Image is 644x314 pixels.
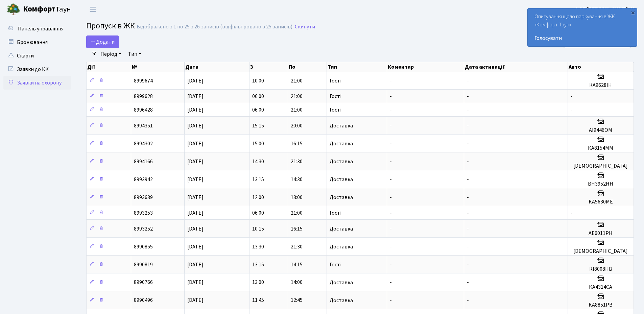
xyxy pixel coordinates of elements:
span: 21:00 [291,77,303,84]
span: 13:15 [252,176,264,183]
span: 14:30 [291,176,303,183]
span: 8994302 [134,140,153,147]
span: - [390,140,392,147]
a: ФОП [PERSON_NAME]. Н. [574,5,636,14]
span: - [571,209,573,217]
button: Переключити навігацію [85,4,101,15]
span: Доставка [330,177,353,182]
span: 13:30 [252,243,264,250]
span: - [390,225,392,233]
span: Гості [330,94,341,99]
span: 21:30 [291,243,303,250]
span: [DATE] [187,93,204,100]
b: ФОП [PERSON_NAME]. Н. [574,6,636,13]
span: 8999628 [134,93,153,100]
span: - [390,106,392,114]
span: - [467,297,469,304]
th: Дата активації [464,62,568,72]
span: [DATE] [187,225,204,233]
span: 16:15 [291,140,303,147]
span: - [390,261,392,268]
span: - [390,122,392,129]
h5: [DEMOGRAPHIC_DATA] [571,248,631,255]
span: 13:15 [252,261,264,268]
span: 8990819 [134,261,153,268]
span: 8993639 [134,194,153,201]
span: 8990855 [134,243,153,250]
span: [DATE] [187,122,204,129]
h5: КА8851РВ [571,302,631,308]
span: 16:15 [291,225,303,233]
span: - [390,93,392,100]
a: Додати [86,35,119,48]
span: 06:00 [252,93,264,100]
a: Скинути [295,24,315,30]
span: [DATE] [187,279,204,286]
span: 21:00 [291,93,303,100]
span: - [467,225,469,233]
span: 12:45 [291,297,303,304]
span: 10:00 [252,77,264,84]
img: logo.png [7,3,20,16]
th: Дата [185,62,249,72]
h5: КА9628IH [571,82,631,89]
span: [DATE] [187,209,204,217]
span: 8994166 [134,158,153,165]
span: - [571,106,573,114]
span: - [467,261,469,268]
span: Панель управління [18,25,64,32]
span: Доставка [330,141,353,146]
a: Голосувати [534,34,630,42]
span: - [467,279,469,286]
span: 8990496 [134,297,153,304]
span: Доставка [330,195,353,200]
span: - [390,158,392,165]
span: [DATE] [187,77,204,84]
span: - [467,77,469,84]
span: 20:00 [291,122,303,129]
span: 15:15 [252,122,264,129]
span: Доставка [330,226,353,232]
span: Доставка [330,244,353,249]
span: 8999674 [134,77,153,84]
span: - [467,194,469,201]
span: - [467,122,469,129]
span: - [467,93,469,100]
span: - [467,158,469,165]
h5: [DEMOGRAPHIC_DATA] [571,163,631,169]
span: - [390,194,392,201]
span: 8994351 [134,122,153,129]
span: 06:00 [252,106,264,114]
span: Таун [23,4,71,15]
span: 8990766 [134,279,153,286]
span: [DATE] [187,194,204,201]
span: - [571,93,573,100]
th: Коментар [387,62,464,72]
span: Додати [91,38,115,46]
h5: АІ9446ОМ [571,127,631,134]
a: Тип [125,48,144,60]
span: - [390,279,392,286]
a: Заявки на охорону [3,76,71,90]
div: Опитування щодо паркування в ЖК «Комфорт Таун» [528,8,637,46]
span: 10:15 [252,225,264,233]
span: - [390,176,392,183]
span: 8993252 [134,225,153,233]
a: Скарги [3,49,71,63]
th: Дії [87,62,131,72]
span: Гості [330,107,341,113]
span: 13:00 [291,194,303,201]
th: По [288,62,327,72]
b: Комфорт [23,4,55,15]
span: [DATE] [187,140,204,147]
span: [DATE] [187,261,204,268]
span: 21:00 [291,209,303,217]
h5: АЕ6011РН [571,230,631,237]
span: Доставка [330,280,353,285]
a: Панель управління [3,22,71,35]
span: [DATE] [187,297,204,304]
span: - [390,209,392,217]
span: - [467,243,469,250]
span: - [390,243,392,250]
th: З [249,62,288,72]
